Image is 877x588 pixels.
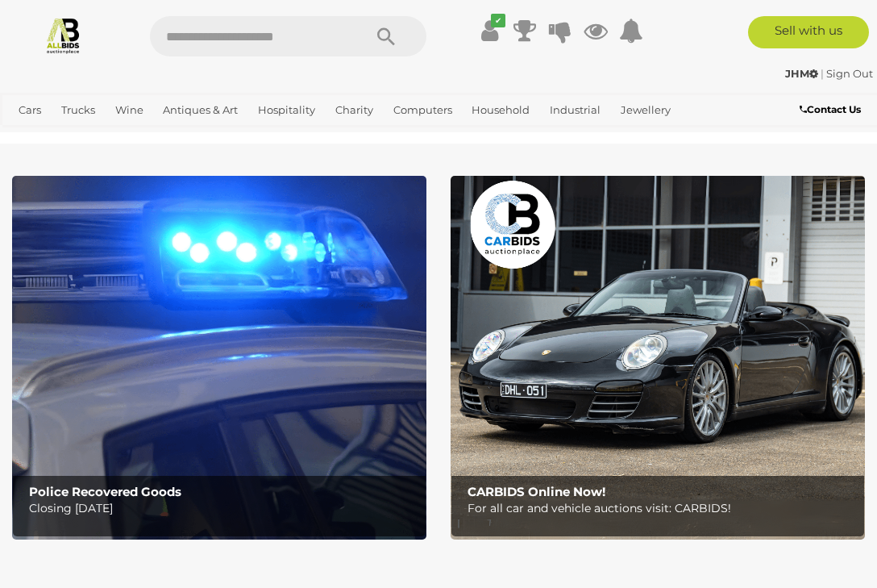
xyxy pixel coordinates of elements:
[821,67,824,80] span: |
[387,97,459,123] a: Computers
[109,97,150,123] a: Wine
[44,16,82,54] img: Allbids.com.au
[251,97,322,123] a: Hospitality
[748,16,869,48] a: Sell with us
[329,97,380,123] a: Charity
[156,97,244,123] a: Antiques & Art
[800,103,861,115] b: Contact Us
[491,14,505,27] i: ✔
[12,97,48,123] a: Cars
[826,67,873,80] a: Sign Out
[451,176,865,539] a: CARBIDS Online Now! CARBIDS Online Now! For all car and vehicle auctions visit: CARBIDS!
[12,176,426,539] img: Police Recovered Goods
[800,101,865,119] a: Contact Us
[346,16,426,56] button: Search
[465,97,536,123] a: Household
[451,176,865,539] img: CARBIDS Online Now!
[29,484,181,499] b: Police Recovered Goods
[614,97,677,123] a: Jewellery
[12,176,426,539] a: Police Recovered Goods Police Recovered Goods Closing [DATE]
[116,123,243,150] a: [GEOGRAPHIC_DATA]
[468,498,855,519] p: For all car and vehicle auctions visit: CARBIDS!
[55,97,102,123] a: Trucks
[468,484,605,499] b: CARBIDS Online Now!
[29,498,417,519] p: Closing [DATE]
[543,97,607,123] a: Industrial
[785,67,818,80] strong: JHM
[12,123,56,150] a: Office
[785,67,821,80] a: JHM
[477,16,501,45] a: ✔
[63,123,109,150] a: Sports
